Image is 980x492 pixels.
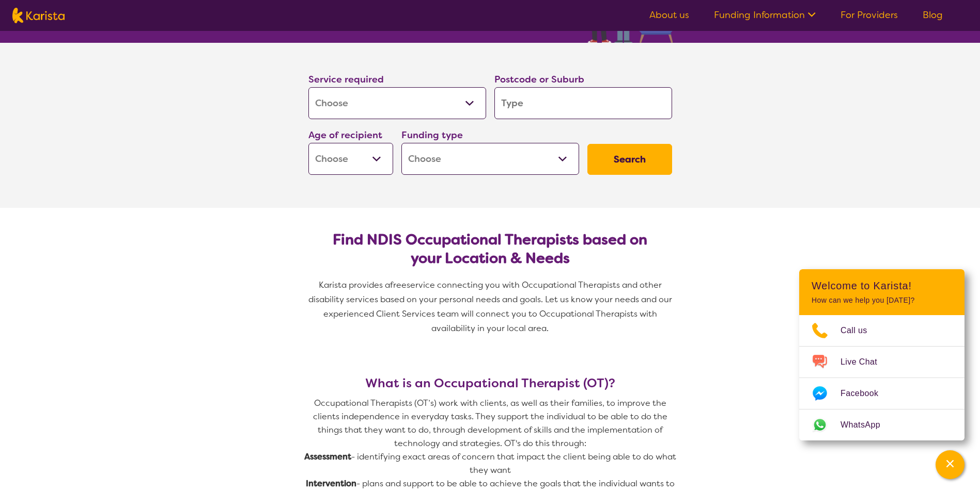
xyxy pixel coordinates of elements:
a: Web link opens in a new tab. [799,409,965,440]
a: About us [649,9,689,21]
h3: What is an Occupational Therapist (OT)? [304,376,676,390]
span: Call us [841,323,880,338]
img: Karista logo [12,8,65,23]
span: Live Chat [841,354,890,370]
span: free [390,280,407,290]
a: Funding Information [714,9,816,21]
a: Blog [923,9,943,21]
h2: Welcome to Karista! [812,280,952,292]
span: WhatsApp [841,417,893,433]
input: Type [494,87,672,119]
p: How can we help you [DATE]? [812,296,952,305]
p: - identifying exact areas of concern that impact the client being able to do what they want [304,450,676,477]
strong: Intervention [306,478,356,489]
p: - plans and support to be able to achieve the goals that the individual wants to [304,477,676,490]
ul: Choose channel [799,315,965,440]
label: Service required [308,73,384,86]
button: Channel Menu [936,450,965,479]
button: Search [587,144,672,175]
h2: Find NDIS Occupational Therapists based on your Location & Needs [317,231,664,268]
strong: Assessment [304,451,351,462]
label: Funding type [401,129,463,141]
div: Channel Menu [799,269,965,440]
span: service connecting you with Occupational Therapists and other disability services based on your p... [308,280,674,334]
span: Karista provides a [319,280,390,290]
span: Facebook [841,386,891,401]
p: Occupational Therapists (OT’s) work with clients, as well as their families, to improve the clien... [304,397,676,450]
label: Age of recipient [308,129,382,141]
a: For Providers [841,9,898,21]
label: Postcode or Suburb [494,73,584,86]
